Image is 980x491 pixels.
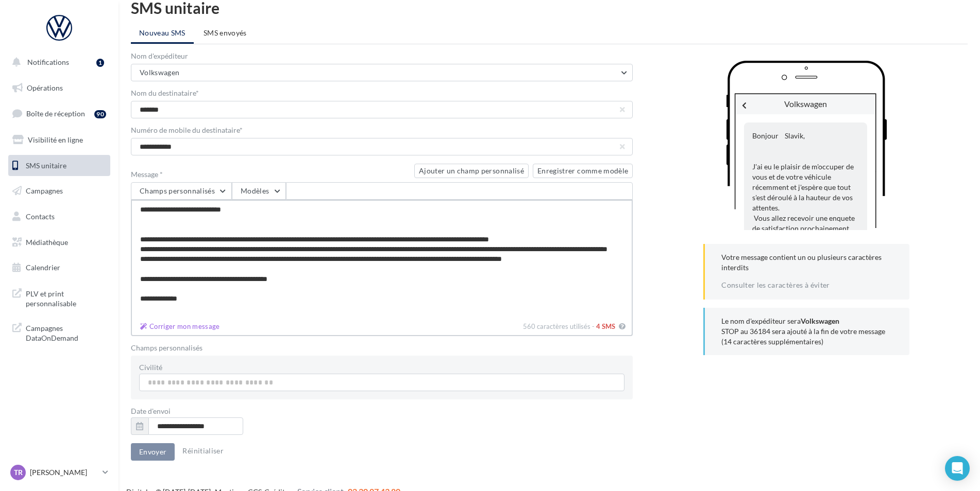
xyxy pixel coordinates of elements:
span: 560 caractères utilisés - [523,322,595,330]
button: Modèles [232,182,286,200]
span: SMS unitaire [26,161,66,169]
label: Date d'envoi [131,408,633,415]
div: Consulter les caractères à éviter [721,281,893,289]
a: Contacts [6,206,112,227]
span: 4 SMS [596,322,615,330]
span: Visibilité en ligne [28,135,83,144]
a: TR [PERSON_NAME] [8,463,110,482]
button: Volkswagen [131,64,633,81]
label: Message * [131,171,410,178]
label: Numéro de mobile du destinataire [131,127,633,134]
div: Bonjour Slavik, J'ai eu le plaisir de m'occuper de vous et de votre véhicule récemment et j'espèr... [744,122,867,386]
span: Contacts [26,212,55,221]
div: Open Intercom Messenger [945,456,970,481]
label: Nom d'expéditeur [131,52,633,60]
p: [PERSON_NAME] [30,467,98,478]
button: Enregistrer comme modèle [533,164,633,178]
span: Campagnes [26,186,63,195]
div: 1 [96,59,104,67]
span: SMS envoyés [204,28,247,37]
a: Campagnes [6,180,112,202]
a: Visibilité en ligne [6,129,112,151]
a: Campagnes DataOnDemand [6,317,112,347]
button: Envoyer [131,443,175,461]
a: SMS unitaire [6,155,112,177]
button: Ajouter un champ personnalisé [414,164,529,178]
button: Notifications 1 [6,51,108,73]
a: Médiathèque [6,232,112,253]
button: 560 caractères utilisés - 4 SMS [136,320,224,333]
span: TR [14,467,23,478]
span: Notifications [27,58,69,66]
a: Opérations [6,77,112,99]
a: PLV et print personnalisable [6,283,112,313]
span: Médiathèque [26,238,68,247]
div: 90 [94,110,106,118]
label: Champs personnalisés [131,344,633,352]
label: Nom du destinataire [131,90,633,97]
button: Corriger mon message 560 caractères utilisés - 4 SMS [617,320,628,333]
span: Volkswagen [140,68,180,77]
span: Calendrier [26,263,60,272]
button: Réinitialiser [178,445,228,457]
span: Volkswagen [784,99,827,109]
span: Opérations [27,83,63,92]
a: Boîte de réception90 [6,102,112,125]
p: Votre message contient un ou plusieurs caractères interdits [721,252,893,289]
a: Calendrier [6,257,112,278]
p: Le nom d'expéditeur sera STOP au 36184 sera ajouté à la fin de votre message (14 caractères suppl... [721,316,893,347]
b: Volkswagen [801,317,839,325]
span: Campagnes DataOnDemand [26,321,106,343]
span: PLV et print personnalisable [26,287,106,309]
span: Boîte de réception [26,109,85,118]
div: Civilité [139,364,624,371]
button: Champs personnalisés [131,182,232,200]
